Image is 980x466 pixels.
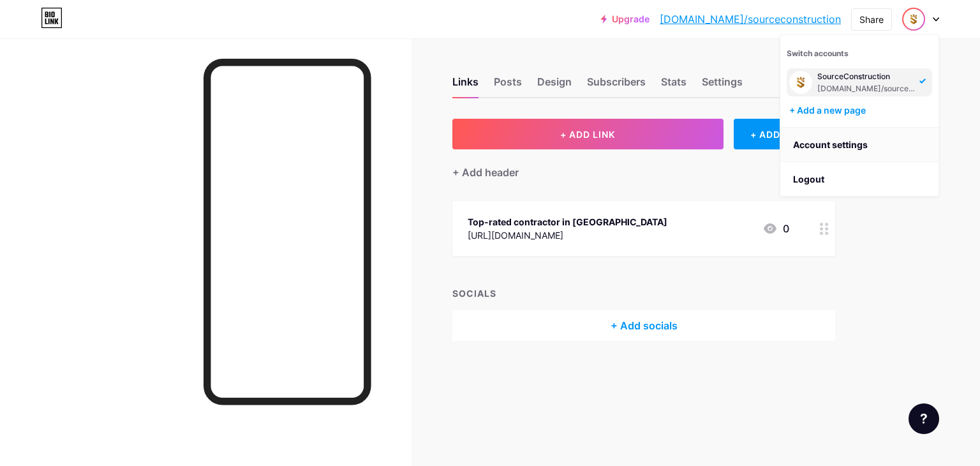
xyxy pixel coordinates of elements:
a: Upgrade [601,14,650,24]
div: SourceConstruction [817,71,916,82]
a: [DOMAIN_NAME]/sourceconstruction [660,11,841,27]
div: Share [859,13,884,26]
div: Posts [494,74,522,97]
div: + Add socials [452,310,835,341]
div: 0 [762,221,789,236]
img: sourceconstruction [789,71,812,94]
div: Links [452,74,479,97]
div: Design [537,74,572,97]
div: Settings [702,74,743,97]
div: + ADD EMBED [734,119,835,149]
img: sourceconstruction [903,9,924,29]
li: Logout [780,162,939,197]
div: [URL][DOMAIN_NAME] [468,229,667,242]
span: Switch accounts [787,49,849,58]
div: Stats [661,74,687,97]
a: Account settings [780,128,939,162]
div: + Add header [452,165,519,180]
div: SOCIALS [452,287,835,300]
button: + ADD LINK [452,119,724,149]
div: Subscribers [587,74,646,97]
div: + Add a new page [789,104,932,117]
span: + ADD LINK [560,129,615,140]
div: Top-rated contractor in [GEOGRAPHIC_DATA] [468,215,667,229]
div: [DOMAIN_NAME]/sourceconstruction [817,84,916,94]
